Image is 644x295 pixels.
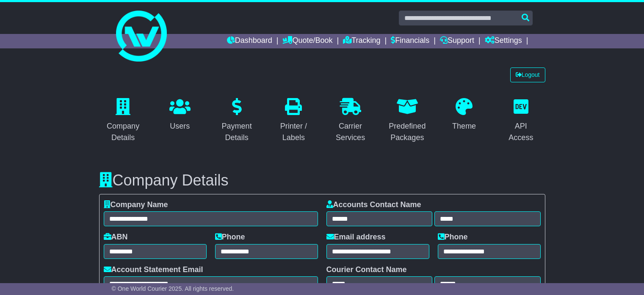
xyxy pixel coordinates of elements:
a: Printer / Labels [269,95,318,146]
div: API Access [502,121,539,143]
a: API Access [497,95,545,146]
a: Logout [510,67,545,82]
div: Users [169,121,191,132]
a: Carrier Services [326,95,375,146]
a: Company Details [99,95,147,146]
a: Financials [391,34,429,48]
div: Carrier Services [332,121,369,143]
div: Payment Details [218,121,255,143]
div: Theme [452,121,476,132]
span: © One World Courier 2025. All rights reserved. [112,285,234,292]
a: Quote/Book [282,34,332,48]
label: Courier Contact Name [326,265,407,275]
a: Support [440,34,474,48]
a: Tracking [343,34,380,48]
a: Payment Details [213,95,261,146]
label: Company Name [104,200,168,210]
div: Company Details [105,121,142,143]
div: Printer / Labels [275,121,312,143]
a: Users [164,95,196,135]
label: Email address [326,233,386,242]
h3: Company Details [99,172,545,189]
label: Phone [215,233,245,242]
div: Predefined Packages [389,121,426,143]
a: Dashboard [227,34,272,48]
a: Theme [447,95,481,135]
a: Predefined Packages [383,95,431,146]
a: Settings [485,34,522,48]
label: Phone [438,233,468,242]
label: Account Statement Email [104,265,203,275]
label: Accounts Contact Name [326,200,421,210]
label: ABN [104,233,128,242]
